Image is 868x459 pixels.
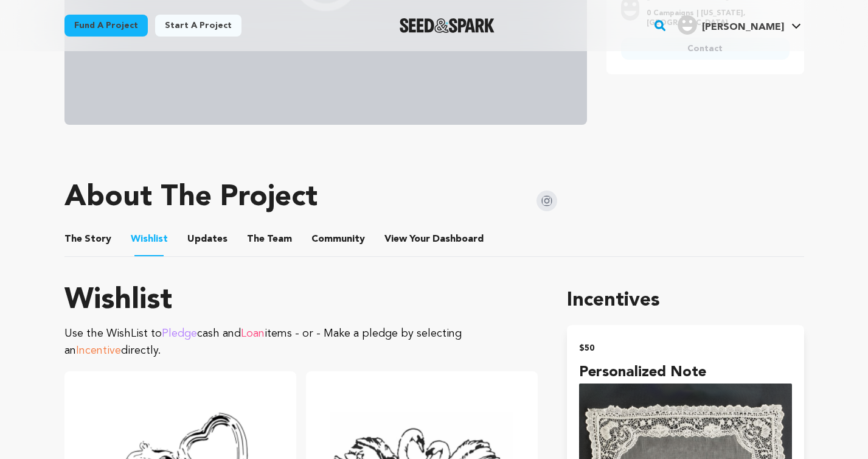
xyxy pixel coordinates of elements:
div: Mickey G.'s Profile [678,15,784,35]
h4: Personalized Note [579,362,791,384]
span: Community [311,232,365,247]
a: Fund a project [64,15,148,37]
span: The [64,232,82,247]
span: Pledge [162,328,197,339]
span: [PERSON_NAME] [702,23,784,32]
img: Seed&Spark Logo Dark Mode [400,18,495,33]
a: Seed&Spark Homepage [400,18,495,33]
span: Story [64,232,111,247]
a: Start a project [155,15,241,37]
img: user.png [678,15,697,35]
span: Loan [241,328,265,339]
span: Mickey G.'s Profile [675,13,804,38]
h1: About The Project [64,183,318,212]
p: Use the WishList to cash and items - or - Make a pledge by selecting an directly. [64,325,538,359]
span: Wishlist [131,232,168,247]
img: Seed&Spark Instagram Icon [536,191,557,211]
span: Updates [187,232,227,247]
span: Dashboard [432,232,484,247]
span: The [247,232,265,247]
span: Team [247,232,292,247]
span: Incentive [76,345,121,356]
a: ViewYourDashboard [384,232,486,247]
span: Your [384,232,486,247]
h2: $50 [579,340,791,357]
h1: Incentives [567,286,804,315]
a: Mickey G.'s Profile [675,13,804,35]
h1: Wishlist [64,286,538,315]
